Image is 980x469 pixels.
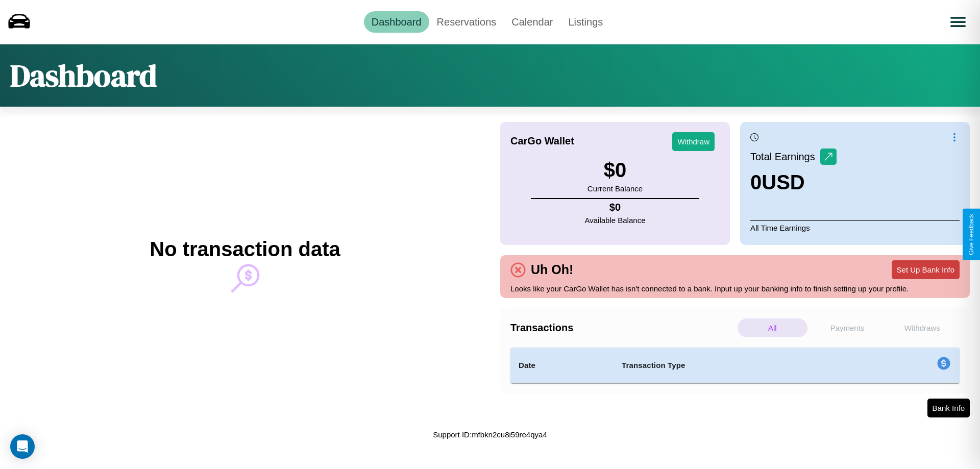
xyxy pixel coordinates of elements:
[927,399,970,417] button: Bank Info
[433,428,547,441] p: Support ID: mfbkn2cu8i59re4qya4
[587,182,643,195] p: Current Balance
[150,238,340,261] h2: No transaction data
[622,359,853,372] h4: Transaction Type
[750,147,820,166] p: Total Earnings
[585,213,646,227] p: Available Balance
[672,132,715,151] button: Withdraw
[526,262,578,277] h4: Uh Oh!
[892,260,960,279] button: Set Up Bank Info
[813,318,883,337] p: Payments
[429,11,504,33] a: Reservations
[10,434,35,459] div: Open Intercom Messenger
[750,171,837,194] h3: 0 USD
[510,282,960,295] p: Looks like your CarGo Wallet has isn't connected to a bank. Input up your banking info to finish ...
[585,202,646,213] h4: $ 0
[10,55,157,96] h1: Dashboard
[519,359,605,372] h4: Date
[750,220,960,235] p: All Time Earnings
[510,348,960,383] table: simple table
[968,214,975,255] div: Give Feedback
[510,135,574,147] h4: CarGo Wallet
[364,11,429,33] a: Dashboard
[944,8,972,36] button: Open menu
[887,318,957,337] p: Withdraws
[510,322,735,334] h4: Transactions
[504,11,560,33] a: Calendar
[587,159,643,182] h3: $ 0
[738,318,807,337] p: All
[560,11,610,33] a: Listings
